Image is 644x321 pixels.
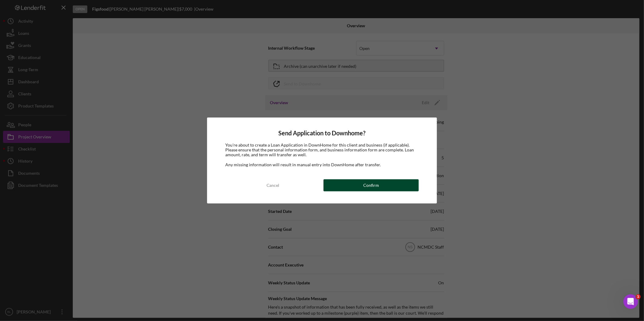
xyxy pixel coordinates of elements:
[267,179,279,191] div: Cancel
[225,130,418,137] h4: Send Application to Downhome?
[623,294,638,309] iframe: Intercom live chat
[324,179,419,191] button: Confirm
[636,294,641,299] span: 1
[225,179,320,191] button: Cancel
[363,179,379,191] div: Confirm
[225,142,414,157] span: You're about to create a Loan Application in DownHome for this client and business (if applicable...
[225,162,381,167] span: Any missing information will result in manual entry into DownHome after transfer.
